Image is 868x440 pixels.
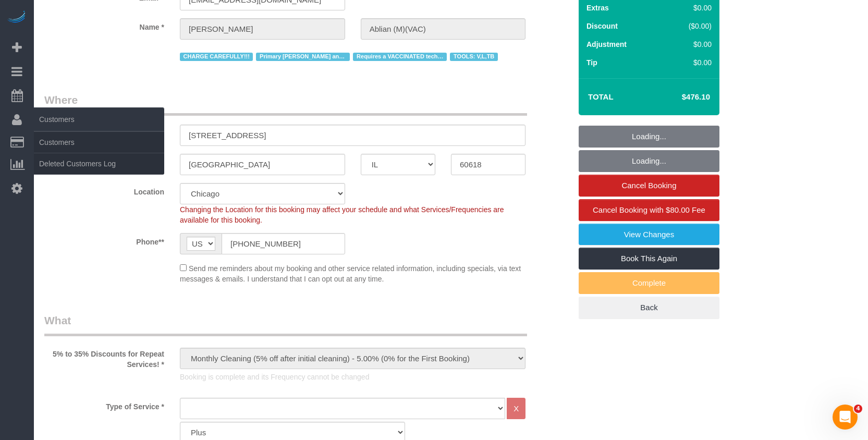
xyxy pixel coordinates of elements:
span: Changing the Location for this booking may affect your schedule and what Services/Frequencies are... [180,205,504,224]
span: Send me reminders about my booking and other service related information, including specials, via... [180,264,521,283]
legend: Where [44,92,527,116]
span: 4 [854,405,862,413]
legend: What [44,313,527,336]
label: Type of Service * [36,398,172,412]
img: Automaid Logo [6,10,27,25]
a: Deleted Customers Log [34,153,164,174]
span: TOOLS: V,L,TB [450,53,497,61]
div: $0.00 [663,3,712,13]
input: First Name** [180,18,345,40]
a: Cancel Booking [579,175,719,197]
label: Name * [36,18,172,32]
div: $0.00 [663,39,712,50]
span: Requires a VACCINATED tech/trainee [353,53,447,61]
span: Primary [PERSON_NAME] and [PERSON_NAME] [256,53,350,61]
label: Extras [586,3,609,13]
span: Cancel Booking with $80.00 Fee [593,205,705,214]
a: View Changes [579,224,719,246]
div: ($0.00) [663,21,712,31]
iframe: Intercom live chat [833,405,858,430]
p: Booking is complete and its Frequency cannot be changed [180,372,525,382]
label: Location [36,183,172,197]
span: CHARGE CAREFULLY!!! [180,53,253,61]
label: Discount [586,21,618,31]
div: $0.00 [663,57,712,68]
a: Book This Again [579,248,719,270]
strong: Total [588,92,614,101]
a: Customers [34,132,164,153]
span: Customers [34,107,164,131]
label: Adjustment [586,39,627,50]
input: Zip Code** [451,154,525,175]
label: 5% to 35% Discounts for Repeat Services! * [36,345,172,370]
input: Last Name* [361,18,526,40]
label: Tip [586,57,597,68]
h4: $476.10 [651,93,710,102]
ul: Customers [34,131,164,175]
a: Back [579,297,719,319]
a: Cancel Booking with $80.00 Fee [579,199,719,221]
